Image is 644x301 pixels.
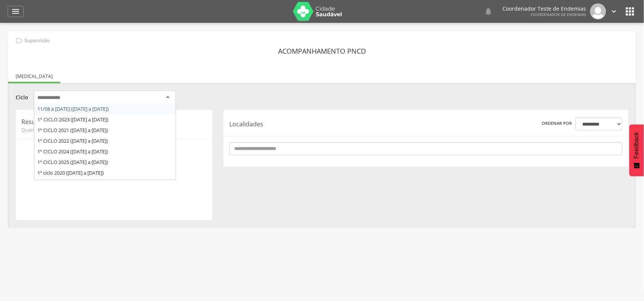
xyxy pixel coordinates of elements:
[610,3,618,19] a: 
[34,104,175,114] div: 11/08 a [DATE] ([DATE] a [DATE])
[630,124,644,176] button: Feedback - Mostrar pesquisa
[484,3,493,19] a: 
[34,135,175,146] div: 1º CICLO 2022 ([DATE] a [DATE])
[34,157,175,167] div: 1º CICLO 2025 ([DATE] a [DATE])
[15,37,23,45] i: 
[16,94,28,101] label: Ciclo
[503,6,586,11] p: Coordenador Teste de Endemias
[633,132,640,159] span: Feedback
[34,125,175,135] div: 1º CICLO 2021 ([DATE] a [DATE])
[624,5,636,18] i: 
[484,7,493,16] i: 
[21,126,206,133] span: Quantitativo atual
[278,44,366,58] header: Acompanhamento PNCD
[34,167,175,178] div: 1º ciclo 2020 ([DATE] a [DATE])
[531,12,586,17] span: Coordenador de Endemias
[34,114,175,125] div: 1° CICLO 2023 ([DATE] a [DATE])
[8,6,24,17] a: 
[542,120,572,126] label: Ordenar por
[229,120,402,129] p: Localidades
[24,38,50,44] p: Supervisão
[34,146,175,157] div: 1º CICLO 2024 ([DATE] a [DATE])
[21,118,206,126] p: Resumo do ciclo
[610,7,618,16] i: 
[34,178,175,189] div: 2º CICLO 2021 ([DATE] a [DATE])
[11,7,20,16] i: 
